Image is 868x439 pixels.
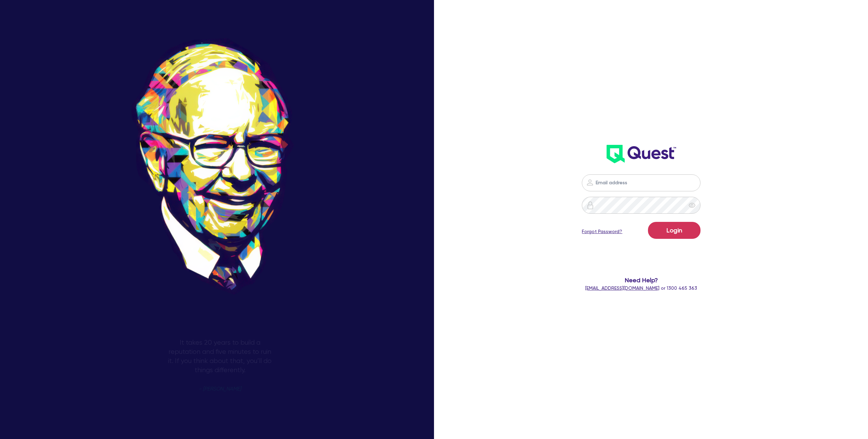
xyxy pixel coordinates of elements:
[582,228,622,235] a: Forgot Password?
[648,222,701,239] button: Login
[585,285,659,291] a: [EMAIL_ADDRESS][DOMAIN_NAME]
[689,202,695,209] span: eye
[585,285,697,291] span: or 1300 465 363
[199,386,241,392] span: - [PERSON_NAME]
[586,178,594,187] img: icon-password
[607,145,676,163] img: wH2k97JdezQIQAAAABJRU5ErkJggg==
[521,275,762,285] span: Need Help?
[582,174,701,191] input: Email address
[586,201,594,209] img: icon-password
